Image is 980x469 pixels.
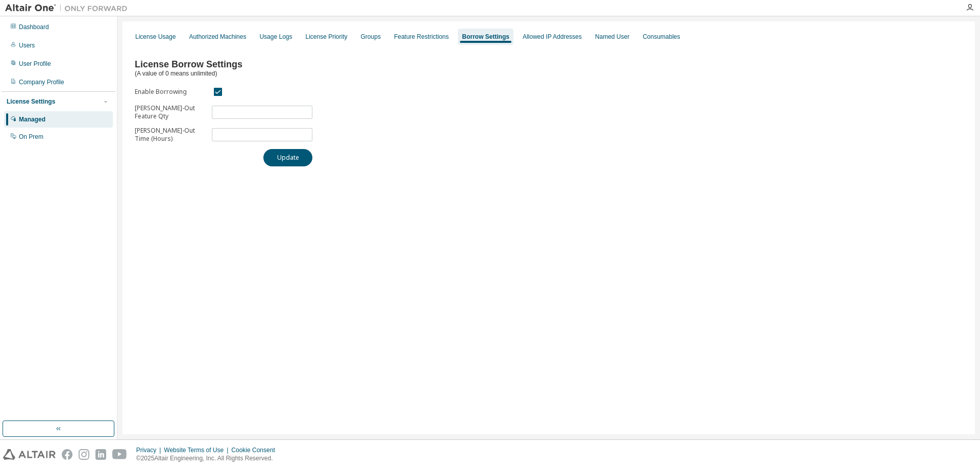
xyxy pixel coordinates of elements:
[5,3,133,13] img: Altair One
[19,23,49,31] div: Dashboard
[135,70,217,77] span: (A value of 0 means unlimited)
[135,104,206,120] label: [PERSON_NAME]-Out Feature Qty
[135,88,206,96] label: Enable Borrowing
[19,60,51,68] div: User Profile
[394,33,449,41] div: Feature Restrictions
[135,127,206,143] label: [PERSON_NAME]-Out Time (Hours)
[231,446,281,454] div: Cookie Consent
[7,97,55,106] div: License Settings
[19,41,35,50] div: Users
[164,446,231,454] div: Website Terms of Use
[95,449,106,460] img: linkedin.svg
[136,446,164,454] div: Privacy
[263,149,312,166] button: Update
[135,59,242,69] span: License Borrow Settings
[361,33,381,41] div: Groups
[62,449,72,460] img: facebook.svg
[3,449,56,460] img: altair_logo.svg
[19,78,64,86] div: Company Profile
[259,33,292,41] div: Usage Logs
[19,115,45,124] div: Managed
[19,133,43,141] div: On Prem
[643,33,680,41] div: Consumables
[136,454,281,463] p: © 2025 Altair Engineering, Inc. All Rights Reserved.
[112,449,127,460] img: youtube.svg
[135,33,176,41] div: License Usage
[462,33,509,41] div: Borrow Settings
[79,449,89,460] img: instagram.svg
[189,33,246,41] div: Authorized Machines
[306,33,348,41] div: License Priority
[523,33,582,41] div: Allowed IP Addresses
[595,33,629,41] div: Named User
